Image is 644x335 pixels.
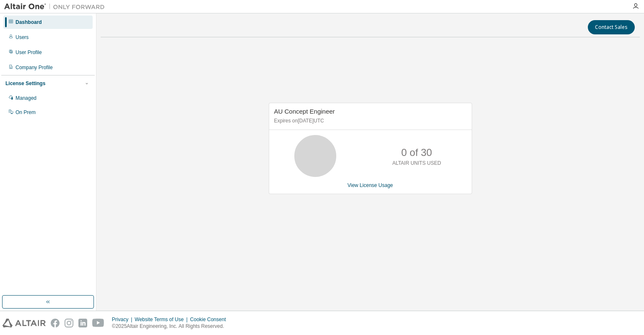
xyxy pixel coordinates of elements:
[401,145,432,160] p: 0 of 30
[274,108,335,115] span: AU Concept Engineer
[3,319,46,327] img: altair_logo.svg
[16,109,36,116] div: On Prem
[16,19,42,26] div: Dashboard
[16,64,53,71] div: Company Profile
[16,95,36,101] div: Managed
[112,323,231,330] p: © 2025 Altair Engineering, Inc. All Rights Reserved.
[135,316,190,323] div: Website Terms of Use
[92,319,104,327] img: youtube.svg
[392,160,441,167] p: ALTAIR UNITS USED
[112,316,135,323] div: Privacy
[5,80,45,87] div: License Settings
[348,182,393,188] a: View License Usage
[588,20,635,34] button: Contact Sales
[190,316,231,323] div: Cookie Consent
[16,49,42,56] div: User Profile
[4,3,109,11] img: Altair One
[65,319,73,327] img: instagram.svg
[51,319,60,327] img: facebook.svg
[16,34,29,41] div: Users
[78,319,87,327] img: linkedin.svg
[274,117,465,125] p: Expires on [DATE] UTC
